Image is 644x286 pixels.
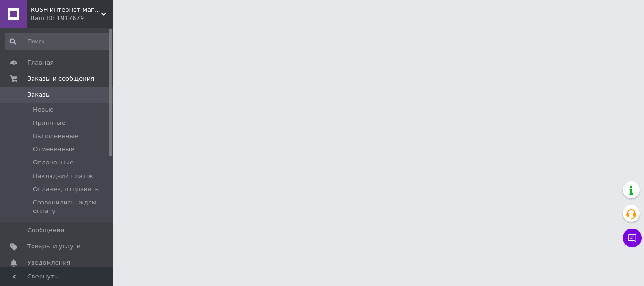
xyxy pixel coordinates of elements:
[623,229,642,247] button: Чат с покупателем
[31,6,101,14] span: RUSH интернет-магазин женской одежды
[31,14,113,23] div: Ваш ID: 1917679
[33,198,110,215] span: Созвонились, ждём оплату
[27,58,54,67] span: Главная
[27,259,70,267] span: Уведомления
[27,242,81,251] span: Товары и услуги
[33,132,78,140] span: Выполненные
[27,226,64,235] span: Сообщения
[33,106,54,114] span: Новые
[27,90,50,99] span: Заказы
[27,74,94,83] span: Заказы и сообщения
[33,119,66,127] span: Принятые
[5,33,111,50] input: Поиск
[33,158,74,167] span: Оплаченные
[33,185,99,194] span: Оплачен, отправить
[33,145,74,154] span: Отмененные
[33,172,93,180] span: Накладний платіж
